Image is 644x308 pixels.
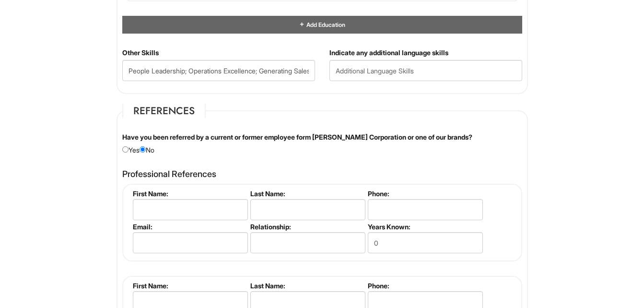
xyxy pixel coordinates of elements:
label: Last Name: [250,282,364,290]
label: Phone: [368,282,481,290]
label: Relationship: [250,223,364,231]
label: First Name: [133,282,246,290]
legend: References [122,104,206,118]
label: First Name: [133,190,246,198]
span: Add Education [305,21,345,28]
label: Email: [133,223,246,231]
label: Have you been referred by a current or former employee form [PERSON_NAME] Corporation or one of o... [122,132,472,142]
label: Phone: [368,190,481,198]
div: Yes No [115,132,529,155]
a: Add Education [299,21,345,28]
h4: Professional References [122,169,522,179]
label: Last Name: [250,190,364,198]
label: Years Known: [368,223,481,231]
label: Other Skills [122,48,159,58]
label: Indicate any additional language skills [329,48,448,58]
input: Additional Language Skills [329,60,522,81]
input: Other Skills [122,60,315,81]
